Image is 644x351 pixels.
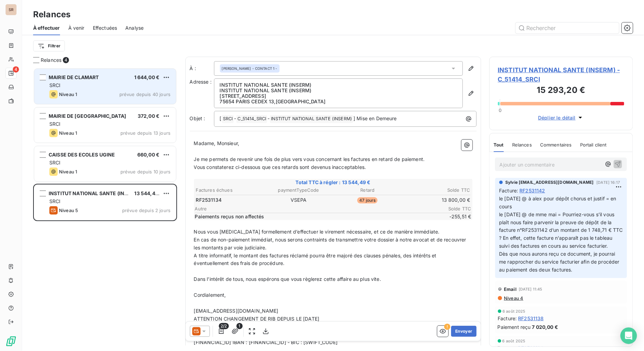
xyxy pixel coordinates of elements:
p: 75654 PARIS CEDEX 13 , [GEOGRAPHIC_DATA] [220,99,457,104]
span: - [234,115,236,121]
p: INSTITUT NATIONAL SANTE (INSERM) [220,88,457,93]
span: 6 août 2025 [503,339,526,343]
span: 1 644,00 € [134,74,160,80]
span: Solde TTC [430,206,471,211]
span: ] Mise en Demeure [353,115,397,121]
span: MAIRIE DE CLAMART [49,74,99,80]
span: Niveau 4 [504,295,524,301]
span: C_51414_SRCI [236,115,267,123]
input: Rechercher [516,22,619,34]
span: Effectuées [93,25,117,31]
span: 1 [236,323,243,329]
span: RF2531134 [196,197,222,203]
span: SRCI [222,115,234,123]
span: Déplier le détail [538,114,576,121]
span: Facture : [498,315,517,322]
div: SR [6,4,17,15]
img: Logo LeanPay [6,336,17,347]
span: INSTITUT NATIONAL SANTE (INSERM) [270,115,353,123]
span: SRCI [49,121,61,127]
span: [ [220,115,222,121]
span: Relances [512,142,532,148]
span: INSTITUT NATIONAL SANTE (INSERM) - C_51414_SRCI [498,65,625,84]
span: 0 [499,107,501,113]
span: Relances [41,57,61,64]
span: RF2531142 [520,187,545,194]
span: 4 [63,57,69,63]
span: SRCI [49,82,61,88]
span: Portail client [580,142,607,148]
span: En cas de non-paiement immédiat, nous serons contraints de transmettre votre dossier à notre avoc... [194,237,468,250]
span: [DATE] 16:17 [597,180,620,184]
span: Niveau 5 [59,208,78,213]
span: 7 020,00 € [532,323,558,331]
span: SRCI [49,160,61,165]
th: Solde TTC [402,187,471,194]
span: Adresse : [190,79,212,85]
span: prévue depuis 2 jours [122,208,170,213]
button: Déplier le détail [536,114,586,122]
span: Email [504,286,517,292]
p: [STREET_ADDRESS] [220,93,457,99]
span: A titre informatif, le montant des factures réclamé pourra être majoré des clauses pénales, des i... [194,253,438,266]
td: VSEPA [264,196,333,204]
h3: 15 293,20 € [498,84,625,98]
span: Je me permets de revenir une fois de plus vers vous concernant les factures en retard de paiement. [194,156,425,162]
span: Sylvie [EMAIL_ADDRESS][DOMAIN_NAME] [506,179,594,186]
span: Objet : [190,115,205,121]
span: prévue depuis 10 jours [120,169,170,174]
span: prévue depuis 13 jours [120,130,170,136]
span: 660,00 € [137,152,159,158]
span: CAISSE DES ECOLES UGINE [49,152,115,158]
span: [FINANCIAL_ID] IBAN : [FINANCIAL_ID] - BIC : [SWIFT_CODE] [194,339,338,345]
th: paymentTypeCode [264,187,333,194]
span: [DATE] 11:45 [519,287,543,291]
span: Niveau 1 [59,92,77,97]
td: 13 800,00 € [402,196,471,204]
span: Analyse [125,25,144,31]
span: MAIRIE DE [GEOGRAPHIC_DATA] [49,113,126,119]
span: prévue depuis 40 jours [119,92,170,97]
span: Dès que nous aurons reçu ce document, je pourrai me rapprocher du service facturier afin de procé... [499,251,621,273]
span: Dans l’intérêt de tous, nous espérons que vous règlerez cette affaire au plus vite. [194,276,381,282]
span: Facture : [499,187,518,194]
div: Open Intercom Messenger [621,328,637,344]
th: Retard [333,187,402,194]
span: Madame, Monsieur, [194,140,240,146]
span: [EMAIL_ADDRESS][DOMAIN_NAME] [194,308,279,314]
span: À effectuer [33,25,60,31]
span: Vous constaterez ci-dessous que ces retards sont devenus inacceptables. [194,164,366,170]
th: Factures échues [196,187,264,194]
span: SRCI [49,198,61,204]
button: Envoyer [451,326,476,337]
span: Niveau 1 [59,169,77,174]
span: Cordialement, [194,292,226,298]
button: Filtrer [33,40,65,51]
span: Niveau 1 [59,130,77,136]
span: -255,51 € [430,213,471,220]
span: Commentaires [540,142,572,148]
span: 47 jours [357,197,378,203]
span: Tout [494,142,504,148]
span: Paiement reçu [498,323,531,331]
span: RF2531138 [518,315,544,322]
p: INSTITUT NATIONAL SANTE (INSERM) [220,82,457,88]
span: 6 août 2025 [503,309,526,313]
span: - [267,115,270,121]
span: 2/2 [219,323,228,329]
h3: Relances [33,8,70,21]
span: Paiements reçus non affectés [195,213,429,220]
label: À : [190,65,214,72]
span: À venir [68,25,85,31]
span: Total TTC à régler : 13 544,49 € [195,179,471,186]
span: 372,00 € [138,113,159,119]
span: 13 544,49 € [134,190,163,196]
span: Autre [195,206,430,211]
span: Nous vous [MEDICAL_DATA] formellement d’effectuer le virement nécessaire, et ce de manière immédi... [194,229,440,235]
span: ATTENTION CHANGEMENT DE RIB DEPUIS LE [DATE] [194,316,320,322]
span: 4 [13,66,19,73]
span: INSTITUT NATIONAL SANTE (INSERM) [49,190,140,196]
span: le [DATE] @ à alex pour dépôt chorus et justif = en cours le [DATE] @ de mme mai = Pourriez-vous ... [499,196,625,249]
span: [PERSON_NAME] - CONTACT 1 - [222,66,277,71]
